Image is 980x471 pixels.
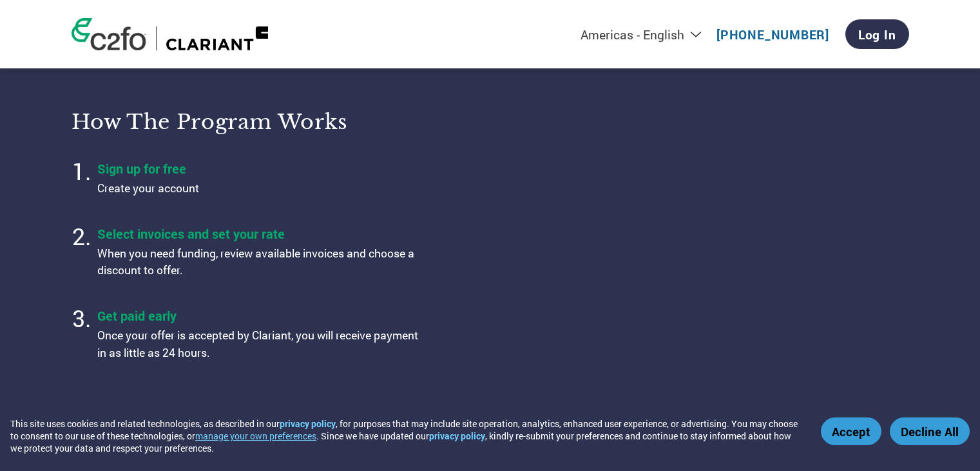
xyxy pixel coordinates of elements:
a: [PHONE_NUMBER] [716,26,829,43]
button: manage your own preferences [195,430,316,442]
h4: Select invoices and set your rate [97,225,419,242]
h4: Sign up for free [97,160,419,177]
img: c2fo logo [72,18,146,50]
a: privacy policy [280,417,336,430]
button: Accept [821,417,881,445]
p: Create your account [97,180,419,197]
div: This site uses cookies and related technologies, as described in our , for purposes that may incl... [10,417,802,454]
button: Decline All [890,417,970,445]
img: Clariant [166,26,268,50]
p: When you need funding, review available invoices and choose a discount to offer. [97,245,419,279]
a: privacy policy [429,430,485,442]
h4: Get paid early [97,307,419,324]
p: Once your offer is accepted by Clariant, you will receive payment in as little as 24 hours. [97,327,419,361]
h3: How the program works [72,109,474,135]
a: Log In [845,19,909,49]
